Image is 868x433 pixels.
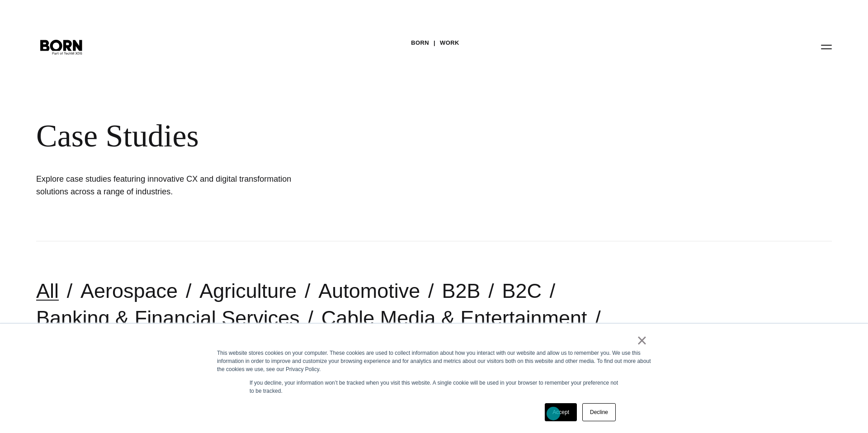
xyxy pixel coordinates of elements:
[199,279,297,302] a: Agriculture
[318,279,420,302] a: Automotive
[36,173,307,198] h1: Explore case studies featuring innovative CX and digital transformation solutions across a range ...
[442,279,480,302] a: B2B
[80,279,178,302] a: Aerospace
[637,336,647,344] a: ×
[440,36,459,50] a: Work
[36,118,552,155] div: Case Studies
[545,403,577,421] a: Accept
[36,279,59,302] a: All
[217,349,651,373] div: This website stores cookies on your computer. These cookies are used to collect information about...
[816,37,837,56] button: Open
[36,306,300,329] a: Banking & Financial Services
[321,306,587,329] a: Cable Media & Entertainment
[582,403,616,421] a: Decline
[502,279,542,302] a: B2C
[411,36,429,50] a: BORN
[250,379,618,395] p: If you decline, your information won’t be tracked when you visit this website. A single cookie wi...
